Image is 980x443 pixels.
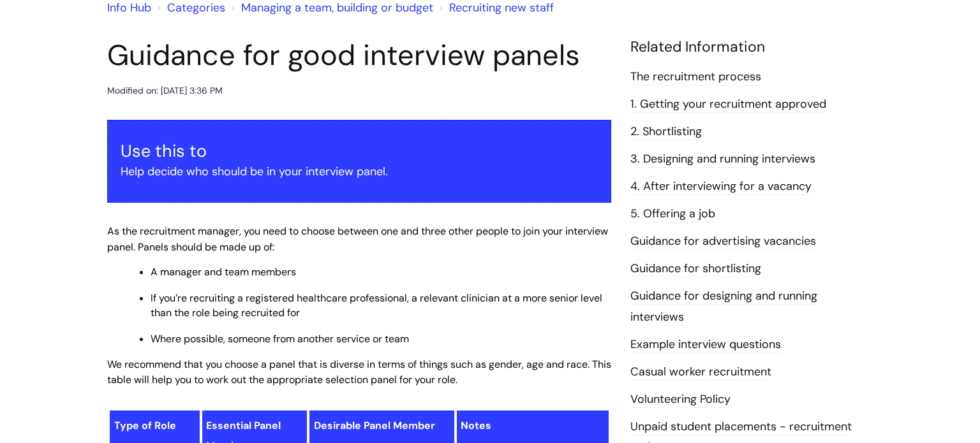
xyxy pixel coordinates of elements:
[314,419,435,432] span: Desirable Panel Member
[107,83,223,99] div: Modified on: [DATE] 3:36 PM
[107,358,611,387] span: We recommend that you choose a panel that is diverse in terms of things such as gender, age and r...
[630,124,702,140] a: 2. Shortlisting
[461,419,491,432] span: Notes
[630,178,812,195] a: 4. After interviewing for a vacancy
[107,38,611,73] h1: Guidance for good interview panels
[151,291,602,319] span: If you’re recruiting a registered healthcare professional, a relevant clinician at a more senior ...
[630,233,816,250] a: Guidance for advertising vacancies
[121,161,598,182] p: Help decide who should be in your interview panel.
[630,206,715,222] a: 5. Offering a job
[630,96,826,113] a: 1. Getting your recruitment approved
[630,288,817,325] a: Guidance for designing and running interviews
[630,391,731,408] a: Volunteering Policy
[114,419,176,432] span: Type of Role
[630,261,761,277] a: Guidance for shortlisting
[121,141,598,161] h3: Use this to
[107,224,608,254] span: As the recruitment manager, you need to choose between one and three other people to join your in...
[630,364,771,381] a: Casual worker recruitment
[630,151,815,168] a: 3. Designing and running interviews
[151,332,409,345] span: Where possible, someone from another service or team
[151,265,296,279] span: A manager and team members
[630,69,761,85] a: The recruitment process
[630,337,781,353] a: Example interview questions
[630,38,873,56] h4: Related Information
